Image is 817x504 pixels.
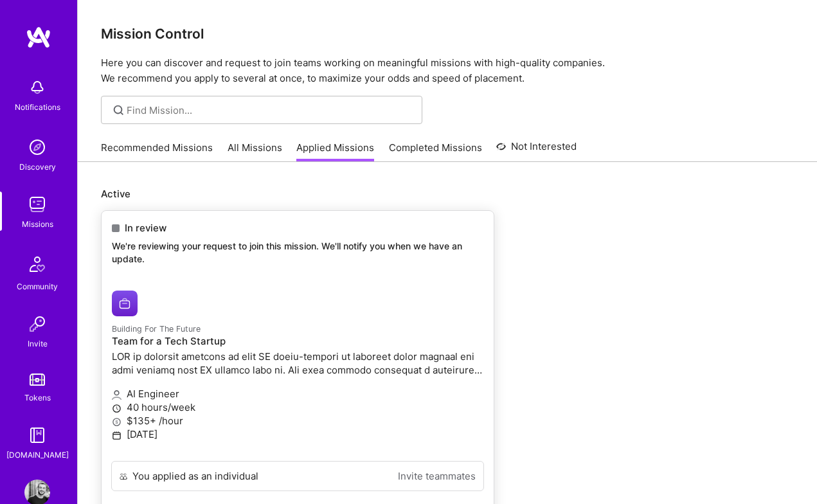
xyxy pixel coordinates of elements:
[30,373,45,386] img: tokens
[22,217,53,231] div: Missions
[112,387,483,401] p: AI Engineer
[101,26,794,42] h3: Mission Control
[112,428,483,441] p: [DATE]
[15,100,60,114] div: Notifications
[112,401,483,414] p: 40 hours/week
[398,469,476,483] a: Invite teammates
[112,350,483,377] p: LOR ip dolorsit ametcons ad elit SE doeiu-tempori ut laboreet dolor magnaal eni admi veniamq nost...
[24,422,50,448] img: guide book
[111,103,126,118] i: icon SearchGrey
[24,192,50,217] img: teamwork
[19,160,56,174] div: Discovery
[24,311,50,337] img: Invite
[112,431,121,440] i: icon Calendar
[125,221,166,235] span: In review
[28,337,48,350] div: Invite
[296,141,374,162] a: Applied Missions
[112,414,483,428] p: $135+ /hour
[112,417,121,427] i: icon MoneyGray
[26,26,51,49] img: logo
[228,141,282,162] a: All Missions
[101,141,213,162] a: Recommended Missions
[101,55,794,86] p: Here you can discover and request to join teams working on meaningful missions with high-quality ...
[22,249,53,280] img: Community
[24,134,50,160] img: discovery
[24,391,51,404] div: Tokens
[389,141,482,162] a: Completed Missions
[112,404,121,413] i: icon Clock
[132,469,258,483] div: You applied as an individual
[101,187,794,201] p: Active
[112,240,483,265] p: We're reviewing your request to join this mission. We'll notify you when we have an update.
[102,280,494,461] a: Building For The Future company logoBuilding For The FutureTeam for a Tech StartupLOR ip dolorsit...
[112,324,201,334] small: Building For The Future
[112,291,138,316] img: Building For The Future company logo
[112,390,121,400] i: icon Applicant
[17,280,58,293] div: Community
[6,448,69,462] div: [DOMAIN_NAME]
[127,104,413,117] input: Find Mission...
[496,139,577,162] a: Not Interested
[24,75,50,100] img: bell
[112,336,483,347] h4: Team for a Tech Startup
